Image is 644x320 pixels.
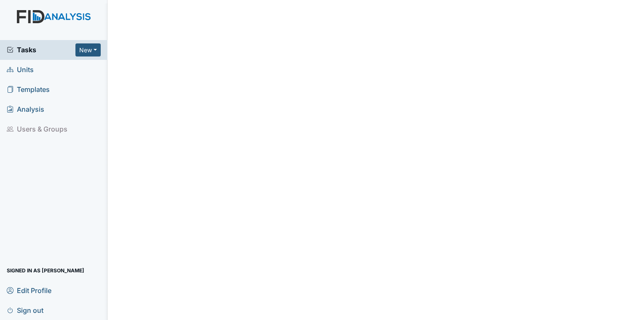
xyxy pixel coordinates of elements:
[7,83,50,96] span: Templates
[7,45,75,55] a: Tasks
[7,103,44,116] span: Analysis
[7,63,34,76] span: Units
[7,264,84,277] span: Signed in as [PERSON_NAME]
[7,304,43,317] span: Sign out
[75,43,101,56] button: New
[7,284,51,297] span: Edit Profile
